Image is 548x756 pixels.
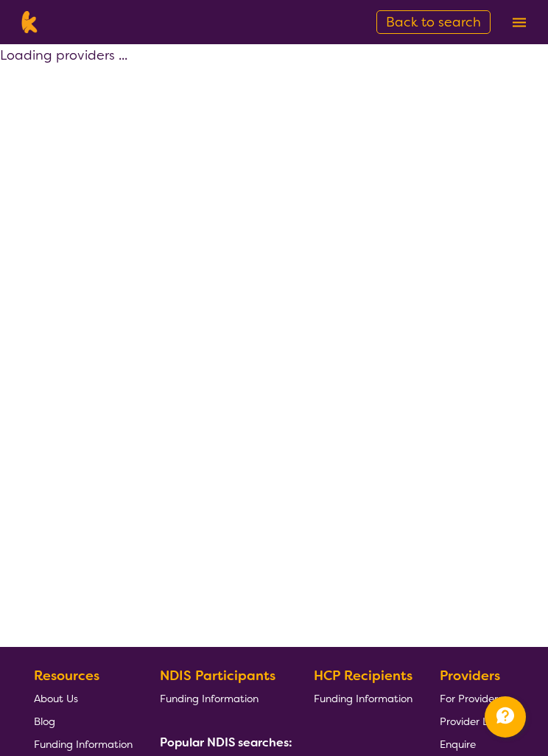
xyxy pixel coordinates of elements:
[485,696,526,738] button: Channel Menu
[160,667,275,685] b: NDIS Participants
[160,687,287,710] a: Funding Information
[160,692,259,705] span: Funding Information
[34,715,55,728] span: Blog
[34,667,99,685] b: Resources
[34,710,133,732] a: Blog
[34,738,133,751] span: Funding Information
[440,687,508,710] a: For Providers
[513,18,526,27] img: menu
[440,738,476,751] span: Enquire
[440,715,508,728] span: Provider Login
[314,692,412,705] span: Funding Information
[440,667,500,685] b: Providers
[314,667,412,685] b: HCP Recipients
[386,13,481,31] span: Back to search
[18,11,41,33] img: Karista logo
[440,732,508,755] a: Enquire
[34,687,133,710] a: About Us
[376,10,491,34] a: Back to search
[160,735,292,750] b: Popular NDIS searches:
[34,692,78,705] span: About Us
[440,692,502,705] span: For Providers
[34,732,133,755] a: Funding Information
[440,710,508,732] a: Provider Login
[314,687,412,710] a: Funding Information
